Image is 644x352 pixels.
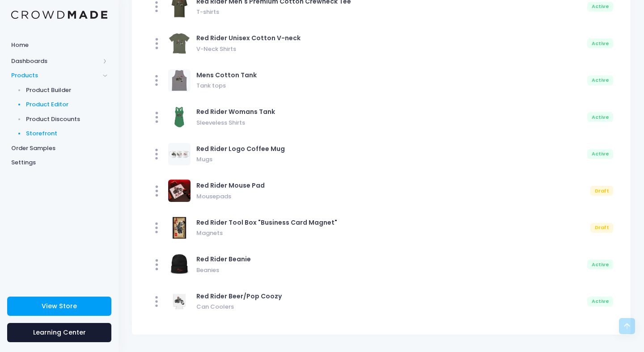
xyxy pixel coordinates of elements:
span: Product Discounts [26,115,108,124]
div: Active [587,297,613,306]
span: Product Builder [26,86,108,95]
span: Sleeveless Shirts [196,117,584,127]
span: Product Editor [26,100,108,109]
span: Products [11,71,100,80]
span: Storefront [26,129,108,138]
span: Red Rider Womans Tank [196,107,275,116]
div: Active [587,2,613,12]
div: Active [587,112,613,122]
span: Settings [11,158,107,167]
span: View Store [42,302,77,310]
a: View Store [7,297,111,316]
span: Tank tops [196,80,584,90]
div: Active [587,75,613,85]
span: Red Rider Beanie [196,255,251,264]
div: Active [587,149,613,159]
span: Red Rider Tool Box "Business Card Magnet" [196,218,337,227]
span: Red Rider Mouse Pad [196,181,265,190]
span: Magnets [196,227,587,238]
span: Red Rider Unisex Cotton V-neck [196,34,301,42]
span: Dashboards [11,57,100,66]
div: Active [587,38,613,48]
span: Home [11,41,107,50]
span: Red Rider Logo Coffee Mug [196,144,285,153]
span: Mousepads [196,190,587,201]
div: Draft [590,223,613,233]
span: V-Neck Shirts [196,43,584,53]
span: Can Coolers [196,301,584,311]
div: Draft [590,186,613,196]
span: Beanies [196,264,584,274]
div: Active [587,260,613,269]
img: Logo [11,11,107,19]
a: Learning Center [7,323,111,342]
span: T-shirts [196,6,584,17]
span: Red Rider Beer/Pop Coozy [196,292,282,301]
span: Mugs [196,154,584,164]
span: Mens Cotton Tank [196,71,257,80]
span: Learning Center [33,328,86,337]
span: Order Samples [11,144,107,153]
